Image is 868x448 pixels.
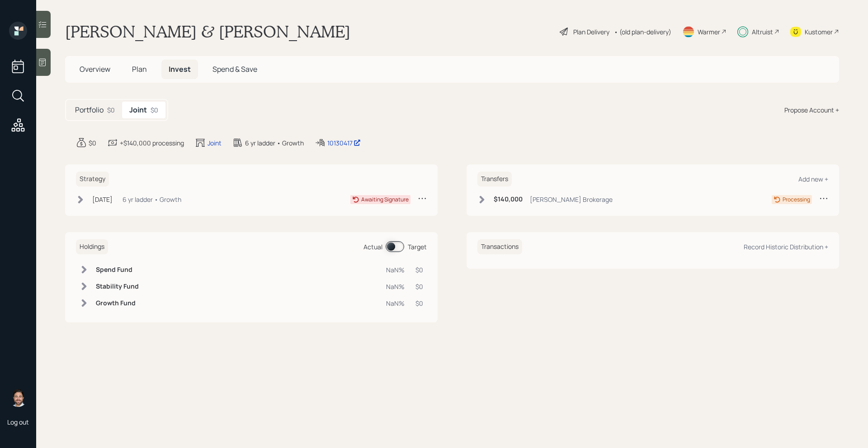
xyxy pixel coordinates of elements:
img: michael-russo-headshot.png [9,389,27,407]
div: NaN% [386,282,405,291]
div: NaN% [386,265,405,275]
div: 10130417 [327,138,361,148]
div: • (old plan-delivery) [614,27,671,37]
h6: Transactions [477,239,522,254]
h6: Spend Fund [96,266,139,274]
h6: Stability Fund [96,283,139,290]
div: $0 [415,299,423,308]
div: Awaiting Signature [361,196,409,204]
h5: Joint [129,106,147,114]
div: $0 [415,282,423,291]
div: NaN% [386,299,405,308]
div: [DATE] [92,195,113,204]
div: $0 [151,105,158,115]
div: $0 [415,265,423,275]
span: Plan [132,64,147,74]
h6: Growth Fund [96,299,139,307]
div: Altruist [752,27,773,37]
span: Spend & Save [212,64,257,74]
h6: Holdings [76,239,108,254]
span: Overview [80,64,110,74]
span: Invest [169,64,191,74]
div: Kustomer [805,27,833,37]
div: $0 [89,138,96,148]
h1: [PERSON_NAME] & [PERSON_NAME] [65,22,350,42]
div: 6 yr ladder • Growth [123,195,181,204]
div: +$140,000 processing [120,138,184,148]
div: Warmer [698,27,720,37]
h6: $140,000 [494,196,523,203]
div: Propose Account + [784,105,839,115]
div: 6 yr ladder • Growth [245,138,304,148]
div: Log out [7,418,29,426]
div: [PERSON_NAME] Brokerage [530,195,613,204]
div: Plan Delivery [573,27,609,37]
h6: Transfers [477,172,512,187]
div: Joint [208,138,222,148]
div: Record Historic Distribution + [744,243,828,251]
div: Target [408,242,427,252]
div: Add new + [798,175,828,183]
div: $0 [107,105,115,115]
div: Processing [783,196,810,204]
h5: Portfolio [75,106,104,114]
h6: Strategy [76,172,109,187]
div: Actual [363,242,382,252]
